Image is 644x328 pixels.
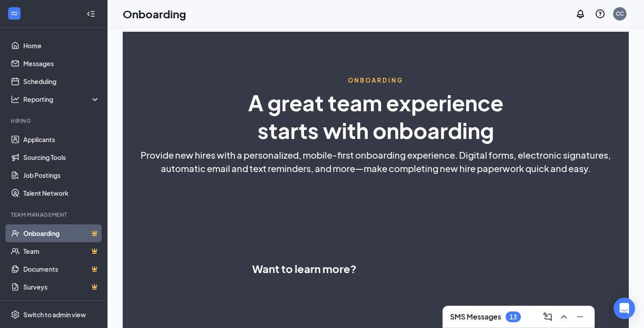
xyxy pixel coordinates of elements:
div: CC [616,10,624,17]
span: A great team experience [248,89,503,116]
svg: Analysis [11,95,20,104]
button: ChevronUp [557,310,571,324]
span: starts with onboarding [258,117,494,144]
h3: SMS Messages [450,312,501,322]
a: Scheduling [23,72,100,90]
div: 13 [510,313,517,321]
a: DocumentsCrown [23,260,100,278]
div: Team Management [11,211,98,219]
span: automatic email and text reminders, and more—make completing new hire paperwork quick and easy. [161,162,591,175]
span: Provide new hires with a personalized, mobile-first onboarding experience. Digital forms, electro... [141,148,611,162]
a: Applicants [23,130,100,148]
a: Sourcing Tools [23,148,100,166]
span: ONBOARDING [348,76,404,84]
button: Minimize [573,310,587,324]
div: Switch to admin view [23,310,86,319]
a: OnboardingCrown [23,224,100,242]
svg: Minimize [575,311,585,322]
svg: Notifications [575,8,586,19]
span: Want to learn more? [252,261,356,277]
svg: Collapse [86,9,95,18]
svg: ChevronUp [558,311,569,322]
div: Hiring [11,117,98,125]
svg: Settings [11,310,20,319]
a: Job Postings [23,166,100,184]
h1: Onboarding [123,6,186,21]
svg: WorkstreamLogo [10,9,19,18]
a: SurveysCrown [23,278,100,296]
div: Open Intercom Messenger [614,298,635,319]
a: TeamCrown [23,242,100,260]
a: Talent Network [23,184,100,202]
svg: ComposeMessage [542,311,553,322]
svg: QuestionInfo [595,8,605,19]
button: ComposeMessage [541,310,555,324]
div: Reporting [23,95,100,104]
a: Messages [23,55,100,72]
a: Home [23,37,100,55]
